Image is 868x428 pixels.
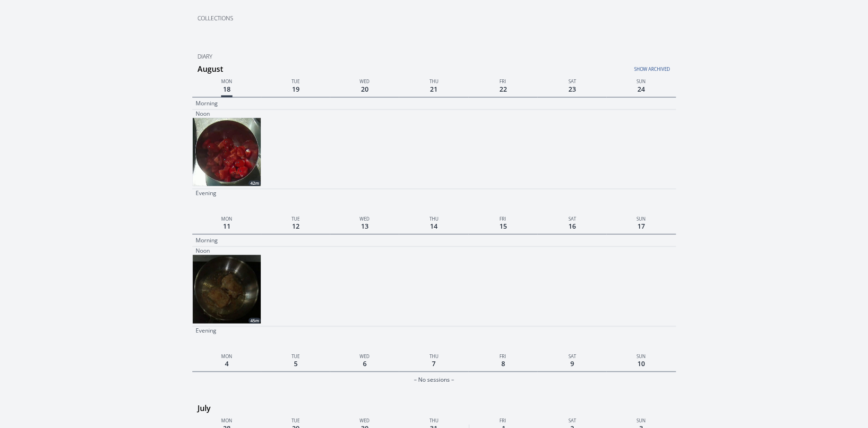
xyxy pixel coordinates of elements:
[249,180,261,186] div: 42m
[192,374,676,385] div: – No sessions –
[359,83,370,95] span: 20
[538,77,607,85] p: Sat
[196,100,218,107] p: Morning
[221,83,232,97] span: 18
[469,214,538,223] p: Fri
[198,401,676,416] h3: July
[221,220,232,232] span: 11
[399,351,468,360] p: Thu
[193,118,261,186] a: 42m
[469,416,538,424] p: Fri
[192,214,261,223] p: Mon
[498,220,509,232] span: 15
[196,110,210,118] p: Noon
[192,351,261,360] p: Mon
[261,77,330,85] p: Tue
[399,214,468,223] p: Thu
[567,220,578,232] span: 16
[430,357,438,370] span: 7
[196,327,217,334] p: Evening
[198,61,676,77] h3: August
[636,83,647,95] span: 24
[361,357,369,370] span: 6
[261,416,330,424] p: Tue
[192,53,676,61] h2: Diary
[193,118,261,186] img: 250818114826_thumb.jpeg
[192,15,431,23] h2: Collections
[498,83,509,95] span: 22
[249,318,261,324] div: 45m
[607,416,676,424] p: Sun
[538,416,607,424] p: Sat
[359,220,370,232] span: 13
[469,77,538,85] p: Fri
[607,77,676,85] p: Sun
[196,247,210,255] p: Noon
[636,357,647,370] span: 10
[261,214,330,223] p: Tue
[196,189,217,197] p: Evening
[330,351,399,360] p: Wed
[330,416,399,424] p: Wed
[399,416,468,424] p: Thu
[330,77,399,85] p: Wed
[193,255,261,323] a: 45m
[568,357,576,370] span: 9
[429,83,440,95] span: 21
[429,220,440,232] span: 14
[499,357,507,370] span: 8
[567,83,578,95] span: 23
[261,351,330,360] p: Tue
[509,60,670,73] a: Show archived
[192,77,261,85] p: Mon
[193,255,261,323] img: 250811115041_thumb.jpeg
[292,357,300,370] span: 5
[290,83,301,95] span: 19
[399,77,468,85] p: Thu
[538,351,607,360] p: Sat
[607,351,676,360] p: Sun
[192,416,261,424] p: Mon
[330,214,399,223] p: Wed
[636,220,647,232] span: 17
[223,357,231,370] span: 4
[538,214,607,223] p: Sat
[196,237,218,244] p: Morning
[469,351,538,360] p: Fri
[607,214,676,223] p: Sun
[290,220,301,232] span: 12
